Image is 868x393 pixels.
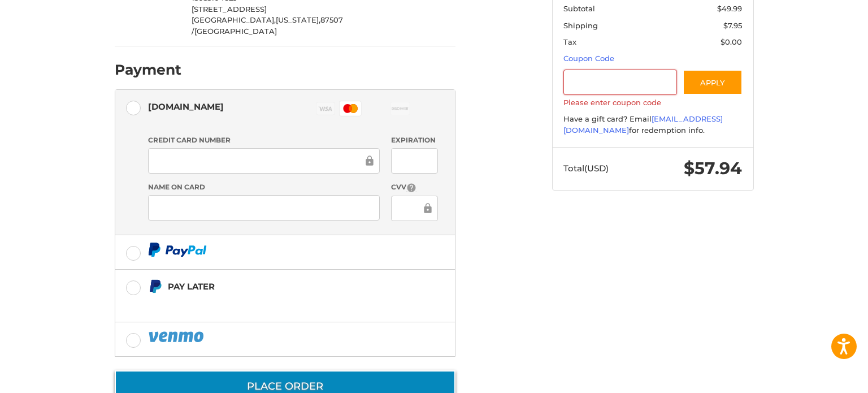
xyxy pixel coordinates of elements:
[194,27,277,36] span: [GEOGRAPHIC_DATA]
[563,114,742,136] div: Have a gift card? Email for redemption info.
[723,21,742,30] span: $7.95
[148,182,380,192] label: Name on Card
[563,70,677,95] input: Gift Certificate or Coupon Code
[391,182,438,193] label: CVV
[563,163,609,174] span: Total (USD)
[192,5,267,14] span: [STREET_ADDRESS]
[148,135,380,145] label: Credit Card Number
[563,21,598,30] span: Shipping
[563,54,614,63] a: Coupon Code
[148,279,162,293] img: Pay Later icon
[192,15,343,36] span: 87507 /
[192,15,276,24] span: [GEOGRAPHIC_DATA],
[115,61,181,79] h2: Payment
[684,158,742,179] span: $57.94
[721,37,742,46] span: $0.00
[276,15,320,24] span: [US_STATE],
[683,70,743,95] button: Apply
[563,114,723,135] a: [EMAIL_ADDRESS][DOMAIN_NAME]
[563,37,576,46] span: Tax
[391,135,438,145] label: Expiration
[168,277,384,296] div: Pay Later
[563,98,742,107] label: Please enter coupon code
[563,4,595,13] span: Subtotal
[717,4,742,13] span: $49.99
[148,97,224,116] div: [DOMAIN_NAME]
[148,243,207,257] img: PayPal icon
[148,330,206,344] img: PayPal icon
[148,299,384,308] iframe: PayPal Message 1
